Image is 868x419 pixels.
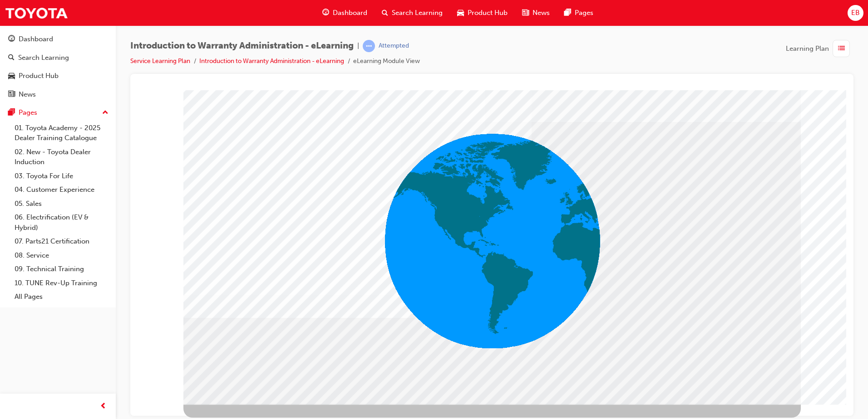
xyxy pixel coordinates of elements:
[515,4,557,22] a: news-iconNews
[333,8,367,18] span: Dashboard
[375,4,450,22] a: search-iconSearch Learning
[19,107,37,118] div: Pages
[450,4,515,22] a: car-iconProduct Hub
[130,41,354,51] span: Introduction to Warranty Administration - eLearning
[18,53,69,63] div: Search Learning
[4,29,112,104] button: DashboardSearch LearningProduct HubNews
[11,121,112,145] a: 01. Toyota Academy - 2025 Dealer Training Catalogue
[457,7,464,19] span: car-icon
[8,91,15,99] span: news-icon
[11,234,112,248] a: 07. Parts21 Certification
[100,401,107,412] span: prev-icon
[11,290,112,304] a: All Pages
[19,34,53,44] div: Dashboard
[8,109,15,117] span: pages-icon
[8,35,15,44] span: guage-icon
[4,86,112,103] a: News
[11,169,112,183] a: 03. Toyota For Life
[4,49,112,66] a: Search Learning
[102,107,108,119] span: up-icon
[522,7,529,19] span: news-icon
[353,56,420,67] li: eLearning Module View
[533,8,550,18] span: News
[8,54,15,62] span: search-icon
[838,43,845,54] span: list-icon
[11,248,112,263] a: 08. Service
[4,68,112,84] a: Product Hub
[575,8,593,18] span: Pages
[357,41,359,51] span: |
[848,5,863,21] button: EB
[4,104,112,121] button: Pages
[11,276,112,290] a: 10. TUNE Rev-Up Training
[786,40,853,57] button: Learning Plan
[19,71,59,81] div: Product Hub
[199,57,344,65] a: Introduction to Warranty Administration - eLearning
[851,8,860,18] span: EB
[11,262,112,276] a: 09. Technical Training
[4,31,112,48] a: Dashboard
[468,8,508,18] span: Product Hub
[557,4,601,22] a: pages-iconPages
[130,57,190,65] a: Service Learning Plan
[786,44,829,54] span: Learning Plan
[392,8,443,18] span: Search Learning
[322,7,329,19] span: guage-icon
[315,4,375,22] a: guage-iconDashboard
[564,7,571,19] span: pages-icon
[11,197,112,211] a: 05. Sales
[379,42,409,50] div: Attempted
[11,210,112,234] a: 06. Electrification (EV & Hybrid)
[363,40,375,52] span: learningRecordVerb_ATTEMPT-icon
[382,7,388,19] span: search-icon
[11,183,112,197] a: 04. Customer Experience
[5,3,68,23] img: Trak
[8,72,15,80] span: car-icon
[19,89,36,100] div: News
[11,145,112,169] a: 02. New - Toyota Dealer Induction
